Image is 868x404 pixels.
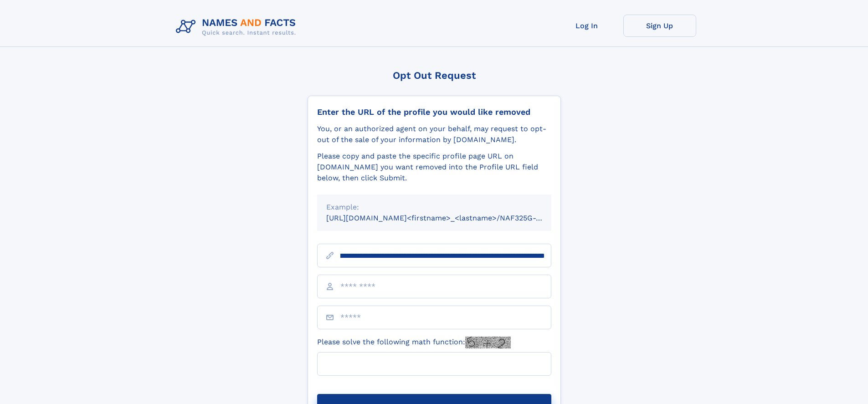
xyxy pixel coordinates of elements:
[326,202,542,213] div: Example:
[550,15,623,37] a: Log In
[326,214,569,222] small: [URL][DOMAIN_NAME]<firstname>_<lastname>/NAF325G-xxxxxxxx
[317,151,551,184] div: Please copy and paste the specific profile page URL on [DOMAIN_NAME] you want removed into the Pr...
[172,15,303,39] img: Logo Names and Facts
[623,15,696,37] a: Sign Up
[317,123,551,145] div: You, or an authorized agent on your behalf, may request to opt-out of the sale of your informatio...
[317,107,551,117] div: Enter the URL of the profile you would like removed
[308,70,561,81] div: Opt Out Request
[317,337,511,348] label: Please solve the following math function:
